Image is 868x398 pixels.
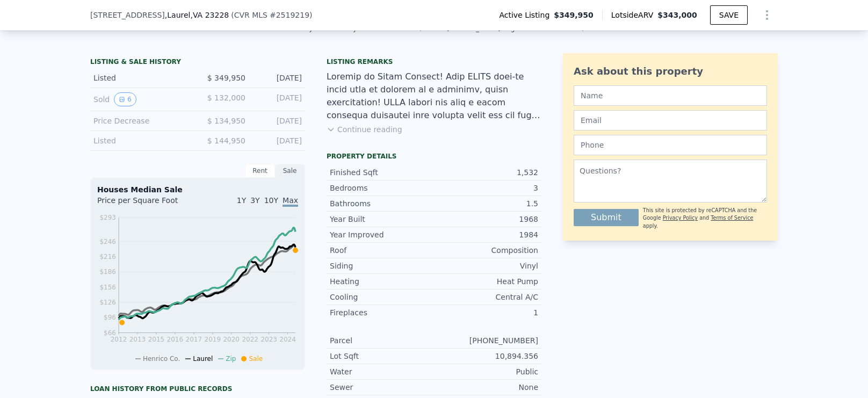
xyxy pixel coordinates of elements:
div: Lot Sqft [330,351,434,361]
button: Show Options [756,4,778,26]
tspan: 2015 [148,336,165,343]
span: , Laurel [165,10,229,20]
div: 1968 [434,214,538,225]
tspan: $293 [99,214,116,221]
div: Ask about this property [574,64,767,79]
div: Siding [330,260,434,271]
div: Loan history from public records [90,385,305,393]
div: [DATE] [254,73,302,83]
div: Parcel [330,335,434,346]
tspan: 2019 [205,336,221,343]
span: $ 132,000 [207,93,245,102]
span: Laurel [193,355,213,363]
span: , VA 23228 [190,11,229,19]
div: Listed [93,135,189,146]
span: CVR MLS [234,11,267,19]
tspan: $66 [104,329,116,337]
span: $ 349,950 [207,74,245,82]
div: Price per Square Foot [97,195,198,212]
span: Lotside ARV [611,10,657,20]
div: Composition [434,245,538,256]
div: Finished Sqft [330,167,434,178]
div: ( ) [231,10,312,20]
input: Phone [574,135,767,155]
div: LISTING & SALE HISTORY [90,57,305,68]
span: $343,000 [657,11,697,19]
tspan: 2012 [111,336,127,343]
tspan: $216 [99,253,116,260]
div: Year Built [330,214,434,225]
button: Continue reading [327,124,402,135]
span: Active Listing [499,10,554,20]
a: Terms of Service [711,215,753,221]
div: [DATE] [254,135,302,146]
span: 10Y [264,196,278,205]
button: View historical data [114,92,136,106]
div: Public [434,366,538,377]
button: SAVE [710,5,748,25]
div: 10,894.356 [434,351,538,361]
tspan: $156 [99,284,116,291]
span: 1Y [237,196,246,205]
div: [DATE] [254,92,302,106]
div: [DATE] [254,115,302,126]
div: 1.5 [434,198,538,209]
div: Sold [93,92,189,106]
tspan: $126 [99,299,116,306]
div: This site is protected by reCAPTCHA and the Google and apply. [643,207,767,230]
div: Rent [245,164,275,178]
div: Price Decrease [93,115,189,126]
button: Submit [574,209,639,226]
div: 1 [434,307,538,318]
tspan: 2022 [242,336,258,343]
div: [PHONE_NUMBER] [434,335,538,346]
div: Heating [330,276,434,287]
span: Sale [249,355,263,363]
div: 1984 [434,229,538,240]
div: Sale [275,164,305,178]
tspan: 2020 [223,336,240,343]
div: Heat Pump [434,276,538,287]
span: Zip [226,355,236,363]
input: Name [574,85,767,106]
tspan: 2024 [279,336,296,343]
div: Listed [93,73,189,83]
span: Henrico Co. [143,355,180,363]
tspan: 2013 [129,336,146,343]
a: Privacy Policy [663,215,698,221]
div: None [434,382,538,393]
span: Max [283,196,298,207]
div: Central A/C [434,292,538,302]
span: $ 134,950 [207,117,245,125]
tspan: 2023 [261,336,277,343]
span: [STREET_ADDRESS] [90,10,165,20]
tspan: $186 [99,268,116,276]
input: Email [574,110,767,131]
span: 3Y [250,196,259,205]
div: Water [330,366,434,377]
span: $ 144,950 [207,136,245,145]
div: Loremip do Sitam Consect! Adip ELITS doei-te incid utla et dolorem al e adminimv, quisn exercitat... [327,70,541,122]
div: Vinyl [434,260,538,271]
div: Bathrooms [330,198,434,209]
div: Property details [327,152,541,161]
tspan: $96 [104,314,116,321]
div: 3 [434,183,538,193]
span: # 2519219 [270,11,309,19]
div: Sewer [330,382,434,393]
tspan: 2016 [167,336,184,343]
tspan: 2017 [186,336,202,343]
div: 1,532 [434,167,538,178]
div: Listing remarks [327,57,541,66]
tspan: $246 [99,238,116,245]
div: Houses Median Sale [97,184,298,195]
div: Year Improved [330,229,434,240]
div: Fireplaces [330,307,434,318]
div: Roof [330,245,434,256]
span: $349,950 [554,10,594,20]
div: Bedrooms [330,183,434,193]
div: Cooling [330,292,434,302]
